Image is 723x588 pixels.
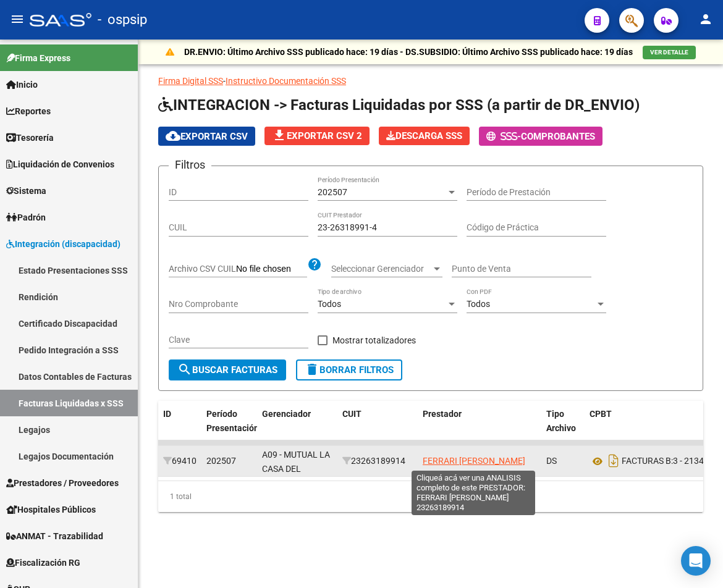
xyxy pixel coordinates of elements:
span: Exportar CSV 2 [272,130,362,141]
span: 202507 [206,456,236,466]
span: Padrón [6,211,46,224]
span: Prestador [423,409,462,419]
span: Tesorería [6,131,54,145]
datatable-header-cell: Gerenciador [257,401,337,455]
span: A09 - MUTUAL LA CASA DEL MEDICO [262,450,330,488]
button: -Comprobantes [479,127,602,146]
button: Buscar Facturas [169,359,286,380]
div: 23263189914 [342,454,413,468]
span: Tipo Archivo [546,409,576,433]
datatable-header-cell: Tipo Archivo [541,401,585,455]
span: CPBT [590,409,612,419]
span: Todos [318,299,341,309]
button: Exportar CSV [158,127,255,146]
span: Buscar Facturas [177,364,277,376]
span: CUIT [342,409,361,419]
span: Período Presentación [206,409,259,433]
p: DR.ENVIO: Último Archivo SSS publicado hace: 19 días - DS.SUBSIDIO: Último Archivo SSS publicado ... [184,45,633,59]
span: Archivo CSV CUIL [169,264,236,274]
h3: Filtros [169,156,211,174]
span: Descarga SSS [386,130,462,141]
span: Firma Express [6,51,70,65]
span: Reportes [6,104,51,118]
datatable-header-cell: Período Presentación [201,401,257,455]
span: Todos [467,299,490,309]
a: Instructivo Documentación SSS [226,76,346,86]
span: ID [163,409,171,419]
div: 1 total [158,481,703,512]
span: INTEGRACION -> Facturas Liquidadas por SSS (a partir de DR_ENVIO) [158,96,640,114]
mat-icon: menu [10,12,25,27]
span: Prestadores / Proveedores [6,476,119,490]
span: Borrar Filtros [305,364,394,376]
span: DS [546,456,557,466]
span: Comprobantes [521,131,595,142]
span: Liquidación de Convenios [6,157,114,171]
mat-icon: help [307,257,322,272]
button: VER DETALLE [643,46,696,59]
datatable-header-cell: CUIT [337,401,418,455]
mat-icon: file_download [272,128,287,143]
p: - [158,74,703,88]
span: Inicio [6,78,38,91]
span: FERRARI [PERSON_NAME] [423,456,525,466]
span: Sistema [6,184,46,198]
span: Integración (discapacidad) [6,237,120,251]
button: Descarga SSS [379,127,470,145]
input: Archivo CSV CUIL [236,264,307,275]
span: 202507 [318,187,347,197]
span: - ospsip [98,6,147,33]
span: Mostrar totalizadores [332,333,416,348]
span: VER DETALLE [650,49,688,56]
a: Firma Digital SSS [158,76,223,86]
div: Open Intercom Messenger [681,546,711,576]
span: Exportar CSV [166,131,248,142]
datatable-header-cell: ID [158,401,201,455]
span: Gerenciador [262,409,311,419]
span: Hospitales Públicos [6,503,96,516]
span: FACTURAS B: [622,456,673,466]
mat-icon: delete [305,362,319,377]
span: Seleccionar Gerenciador [331,264,431,274]
button: Borrar Filtros [296,359,402,380]
i: Descargar documento [606,451,622,471]
datatable-header-cell: Prestador [418,401,541,455]
mat-icon: person [698,12,713,27]
span: - [486,131,521,142]
button: Exportar CSV 2 [264,127,370,145]
span: ANMAT - Trazabilidad [6,529,103,543]
mat-icon: search [177,362,192,377]
app-download-masive: Descarga masiva de comprobantes (adjuntos) [379,127,470,146]
span: Fiscalización RG [6,556,80,569]
div: 69410 [163,454,197,468]
mat-icon: cloud_download [166,128,180,143]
